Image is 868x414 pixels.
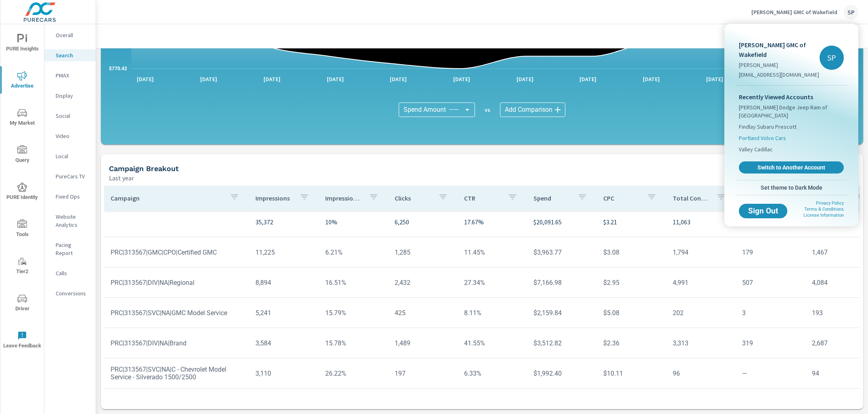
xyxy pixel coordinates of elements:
[739,40,820,59] p: [PERSON_NAME] GMC of Wakefield
[736,180,847,195] button: Set theme to Dark Mode
[739,204,787,218] button: Sign Out
[820,46,844,70] div: SP
[745,207,781,215] span: Sign Out
[739,71,820,79] p: [EMAIL_ADDRESS][DOMAIN_NAME]
[739,134,786,142] span: Portland Volvo Cars
[803,213,844,218] a: License Information
[743,164,839,171] span: Switch to Another Account
[739,184,844,191] span: Set theme to Dark Mode
[739,161,844,174] a: Switch to Another Account
[739,145,773,153] span: Valley Cadillac
[816,201,844,206] a: Privacy Policy
[739,103,844,119] span: [PERSON_NAME] Dodge Jeep Ram of [GEOGRAPHIC_DATA]
[804,207,844,212] a: Terms & Conditions
[739,123,797,131] span: Findlay Subaru Prescott
[739,61,820,69] p: [PERSON_NAME]
[739,92,844,102] p: Recently Viewed Accounts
